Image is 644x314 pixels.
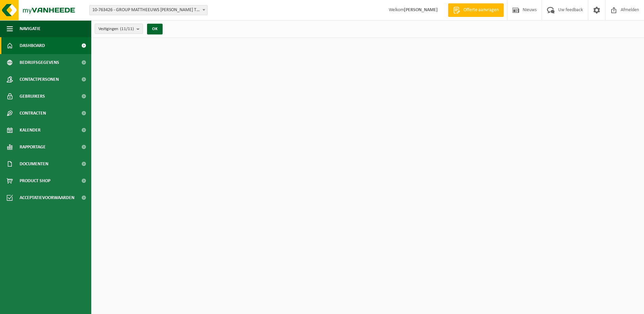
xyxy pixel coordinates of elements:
span: Offerte aanvragen [462,7,500,14]
span: Dashboard [20,37,45,54]
span: Product Shop [20,172,50,189]
span: Rapportage [20,139,46,155]
span: Contracten [20,105,46,122]
button: OK [147,24,163,34]
span: 10-763426 - GROUP MATTHEEUWS ERIC TRANSPORT [90,5,207,15]
button: Vestigingen(11/11) [95,24,143,34]
span: 10-763426 - GROUP MATTHEEUWS ERIC TRANSPORT [89,5,208,15]
count: (11/11) [120,27,134,31]
span: Contactpersonen [20,71,59,88]
span: Gebruikers [20,88,45,105]
span: Vestigingen [98,24,134,34]
strong: [PERSON_NAME] [404,7,438,13]
span: Navigatie [20,20,41,37]
span: Acceptatievoorwaarden [20,189,74,206]
span: Documenten [20,155,48,172]
span: Bedrijfsgegevens [20,54,59,71]
a: Offerte aanvragen [448,3,504,17]
span: Kalender [20,122,41,139]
